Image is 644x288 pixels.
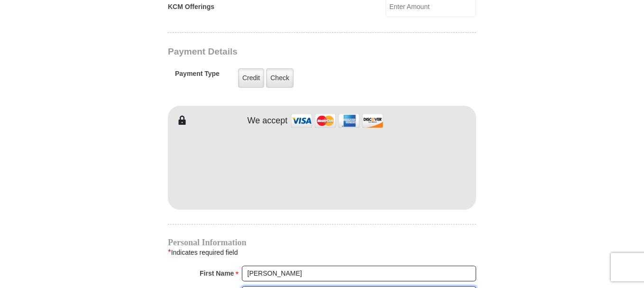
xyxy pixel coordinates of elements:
[168,239,476,246] h4: Personal Information
[248,116,288,126] h4: We accept
[168,2,214,12] label: KCM Offerings
[266,68,294,88] label: Check
[238,68,264,88] label: Credit
[200,267,234,280] strong: First Name
[290,111,385,131] img: credit cards accepted
[168,246,476,259] div: Indicates required field
[175,70,220,83] h5: Payment Type
[168,46,410,57] h3: Payment Details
